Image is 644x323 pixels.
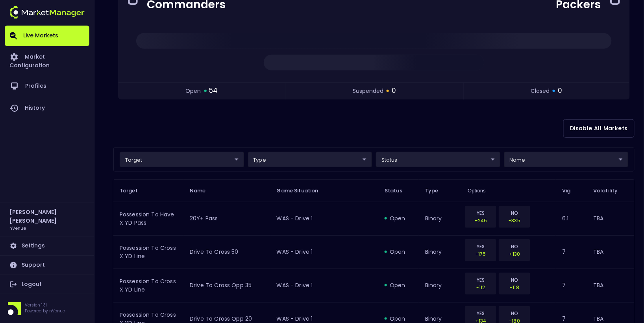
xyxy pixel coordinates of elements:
td: TBA [587,202,635,235]
p: NO [504,243,525,250]
td: WAS - Drive 1 [270,202,379,235]
span: Game Situation [277,187,329,194]
div: Version 1.31Powered by nVenue [5,302,89,315]
p: -175 [470,250,491,258]
td: binary [419,269,461,302]
div: target [376,152,500,167]
span: Name [190,187,216,194]
td: TBA [587,235,635,269]
p: YES [470,209,491,217]
a: Support [5,256,89,275]
p: +130 [504,250,525,258]
p: Powered by nVenue [25,308,65,314]
td: Drive to Cross 50 [183,235,270,269]
span: 54 [209,86,218,96]
th: Options [461,179,556,202]
p: NO [504,209,525,217]
span: closed [531,87,550,95]
p: NO [504,310,525,317]
a: History [5,97,89,119]
img: logo [9,6,85,18]
div: open [385,281,413,289]
td: 7 [556,235,587,269]
td: WAS - Drive 1 [270,235,379,269]
td: Drive to Cross Opp 35 [183,269,270,302]
td: Possession to Have X YD Pass [113,202,183,235]
p: YES [470,276,491,284]
p: -112 [470,284,491,291]
a: Logout [5,275,89,294]
p: -335 [504,217,525,224]
a: Live Markets [5,26,89,46]
span: 0 [558,86,562,96]
div: target [504,152,629,167]
td: binary [419,235,461,269]
td: TBA [587,269,635,302]
span: 0 [392,86,396,96]
td: binary [419,202,461,235]
td: 7 [556,269,587,302]
span: open [186,87,201,95]
span: suspended [353,87,383,95]
span: Target [120,187,148,194]
td: Possession to Cross X YD Line [113,235,183,269]
p: +245 [470,217,491,224]
p: YES [470,310,491,317]
span: Volatility [594,187,628,194]
h2: [PERSON_NAME] [PERSON_NAME] [9,208,85,225]
td: 20Y+ Pass [183,202,270,235]
button: Disable All Markets [563,119,635,138]
td: Possession to Cross X YD Line [113,269,183,302]
h3: nVenue [9,225,26,231]
div: target [120,152,244,167]
p: YES [470,243,491,250]
div: open [385,214,413,222]
td: 6.1 [556,202,587,235]
a: Settings [5,236,89,255]
td: WAS - Drive 1 [270,269,379,302]
span: Type [425,187,449,194]
div: open [385,248,413,256]
div: open [385,315,413,323]
a: Profiles [5,75,89,97]
span: Status [385,187,413,194]
p: Version 1.31 [25,302,65,308]
p: NO [504,276,525,284]
span: Vig [562,187,581,194]
p: -118 [504,284,525,291]
div: target [248,152,372,167]
a: Market Configuration [5,46,89,75]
